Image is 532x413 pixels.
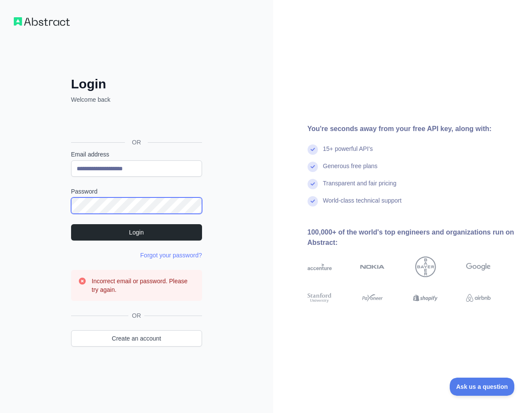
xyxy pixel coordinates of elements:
[323,196,402,213] div: World-class technical support
[71,150,202,159] label: Email address
[308,124,519,134] div: You're seconds away from your free API key, along with:
[140,252,202,259] a: Forgot your password?
[71,224,202,241] button: Login
[450,378,515,396] iframe: Toggle Customer Support
[308,162,318,172] img: check mark
[308,227,519,248] div: 100,000+ of the world's top engineers and organizations run on Abstract:
[67,113,205,132] iframe: Sign in with Google Button
[466,257,491,277] img: google
[308,144,318,155] img: check mark
[128,311,144,320] span: OR
[308,257,332,277] img: accenture
[71,187,202,196] label: Password
[71,76,202,92] h2: Login
[323,144,373,162] div: 15+ powerful API's
[14,17,70,26] img: Workflow
[360,292,385,304] img: payoneer
[308,292,332,304] img: stanford university
[413,292,438,304] img: shopify
[323,162,378,179] div: Generous free plans
[125,138,148,147] span: OR
[308,196,318,206] img: check mark
[71,95,202,104] p: Welcome back
[308,179,318,189] img: check mark
[466,292,491,304] img: airbnb
[360,257,385,277] img: nokia
[415,257,436,277] img: bayer
[92,277,195,294] h3: Incorrect email or password. Please try again.
[71,330,202,347] a: Create an account
[323,179,397,196] div: Transparent and fair pricing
